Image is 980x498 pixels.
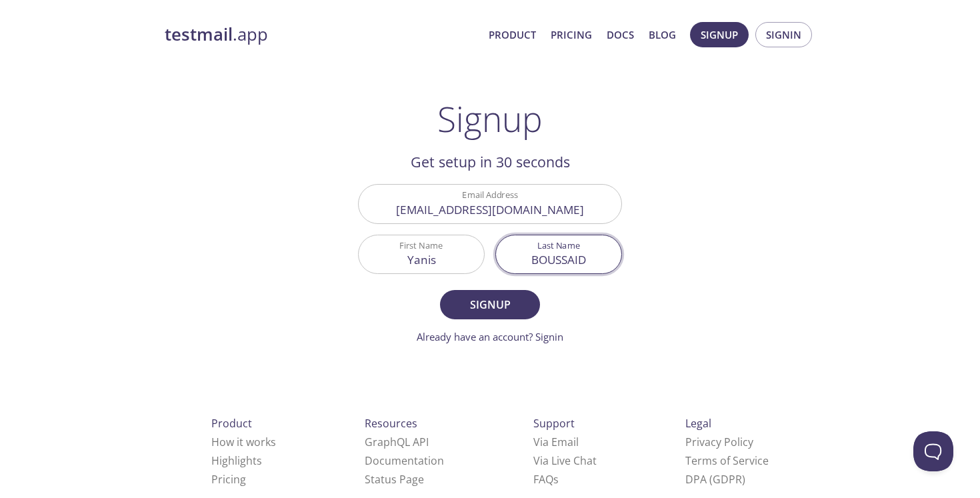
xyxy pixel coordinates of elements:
a: Highlights [211,453,262,468]
a: Privacy Policy [685,435,753,449]
a: GraphQL API [365,435,429,449]
iframe: Help Scout Beacon - Open [913,431,953,471]
h2: Get setup in 30 seconds [358,151,622,173]
a: Via Live Chat [533,453,597,468]
span: s [553,472,559,487]
button: Signup [440,290,540,319]
a: Blog [649,26,676,43]
a: Pricing [551,26,592,43]
a: Product [489,26,536,43]
span: Product [211,416,252,431]
button: Signin [755,22,812,47]
span: Signup [455,295,525,314]
a: How it works [211,435,276,449]
a: Documentation [365,453,444,468]
a: DPA (GDPR) [685,472,745,487]
h1: Signup [437,99,543,139]
span: Signin [766,26,801,43]
a: Terms of Service [685,453,769,468]
a: Status Page [365,472,424,487]
a: Already have an account? Signin [417,330,563,343]
span: Legal [685,416,711,431]
button: Signup [690,22,749,47]
a: Pricing [211,472,246,487]
span: Resources [365,416,417,431]
span: Support [533,416,575,431]
a: FAQ [533,472,559,487]
a: testmail.app [165,23,478,46]
strong: testmail [165,23,233,46]
a: Via Email [533,435,579,449]
a: Docs [607,26,634,43]
span: Signup [701,26,738,43]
